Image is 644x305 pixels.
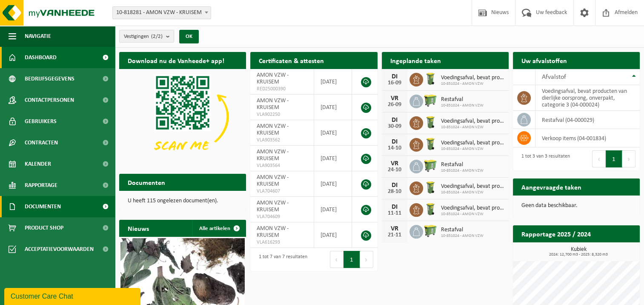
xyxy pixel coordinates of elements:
td: [DATE] [314,197,352,222]
div: 26-09 [386,102,403,108]
iframe: chat widget [4,286,142,305]
span: Dashboard [25,47,57,68]
img: WB-0660-HPE-GN-50 [423,93,438,108]
h3: Kubiek [517,247,640,257]
span: AMON VZW - KRUISEM [257,72,289,85]
span: Contracten [25,132,58,153]
button: 1 [343,251,360,268]
div: VR [386,225,403,232]
div: DI [386,138,403,145]
h2: Certificaten & attesten [250,52,332,69]
h2: Rapportage 2025 / 2024 [513,225,599,242]
span: Vestigingen [124,30,163,43]
div: DI [386,182,403,189]
span: Documenten [25,196,61,217]
div: DI [386,204,403,210]
span: AMON VZW - KRUISEM [257,123,289,136]
div: DI [386,117,403,124]
td: verkoop items (04-001834) [535,129,640,147]
td: [DATE] [314,95,352,120]
span: VLA704609 [257,213,307,220]
span: VLA903562 [257,137,307,144]
div: 21-11 [386,232,403,238]
span: 10-851024 - AMON VZW [441,168,484,173]
h2: Uw afvalstoffen [513,52,575,69]
img: WB-0140-HPE-GN-50 [423,72,438,86]
span: 10-851024 - AMON VZW [441,125,504,130]
span: 10-818281 - AMON VZW - KRUISEM [112,6,211,19]
div: VR [386,160,403,167]
img: WB-0660-HPE-GN-50 [423,158,438,173]
div: VR [386,95,403,102]
td: [DATE] [314,171,352,197]
td: [DATE] [314,146,352,171]
button: Previous [330,251,343,268]
span: VLA902250 [257,111,307,118]
img: WB-0140-HPE-GN-50 [423,115,438,129]
span: Rapportage [25,175,57,196]
button: Next [622,150,635,167]
div: 30-09 [386,124,403,129]
button: Vestigingen(2/2) [119,30,174,43]
span: Voedingsafval, bevat producten van dierlijke oorsprong, onverpakt, categorie 3 [441,183,504,190]
span: VLA704607 [257,188,307,195]
span: VLA903564 [257,162,307,169]
div: 11-11 [386,210,403,216]
div: 24-10 [386,167,403,173]
button: Previous [592,150,606,167]
span: Restafval [441,161,484,168]
div: 1 tot 3 van 3 resultaten [517,150,570,168]
p: U heeft 115 ongelezen document(en). [128,198,238,204]
span: AMON VZW - KRUISEM [257,98,289,111]
div: 1 tot 7 van 7 resultaten [255,250,307,269]
div: 16-09 [386,80,403,86]
h2: Documenten [119,174,174,190]
span: Acceptatievoorwaarden [25,239,94,260]
span: Kalender [25,153,51,175]
span: RED25000390 [257,86,307,92]
span: AMON VZW - KRUISEM [257,200,289,213]
span: 10-851024 - AMON VZW [441,81,504,86]
div: 28-10 [386,189,403,195]
span: AMON VZW - KRUISEM [257,225,289,239]
span: 10-851024 - AMON VZW [441,147,504,152]
img: WB-0140-HPE-GN-50 [423,137,438,151]
td: [DATE] [314,69,352,95]
span: Product Shop [25,217,63,239]
span: 10-851024 - AMON VZW [441,233,484,239]
span: 10-851024 - AMON VZW [441,212,504,217]
span: 10-818281 - AMON VZW - KRUISEM [113,7,211,19]
h2: Nieuws [119,220,157,236]
div: 14-10 [386,145,403,151]
span: Contactpersonen [25,89,74,111]
span: Bedrijfsgegevens [25,68,74,89]
span: 10-851024 - AMON VZW [441,190,504,195]
span: 10-851024 - AMON VZW [441,103,484,108]
img: Download de VHEPlus App [119,69,246,164]
td: voedingsafval, bevat producten van dierlijke oorsprong, onverpakt, categorie 3 (04-000024) [535,85,640,111]
count: (2/2) [151,34,163,39]
span: Afvalstof [542,74,566,81]
a: Bekijk rapportage [576,242,639,259]
span: Voedingsafval, bevat producten van dierlijke oorsprong, onverpakt, categorie 3 [441,205,504,212]
span: Voedingsafval, bevat producten van dierlijke oorsprong, onverpakt, categorie 3 [441,75,504,81]
div: DI [386,73,403,80]
span: VLA616293 [257,239,307,246]
button: 1 [606,150,622,167]
img: WB-0140-HPE-GN-50 [423,202,438,216]
span: Restafval [441,227,484,233]
h2: Ingeplande taken [382,52,449,69]
p: Geen data beschikbaar. [521,203,631,209]
button: OK [179,30,199,43]
td: restafval (04-000029) [535,111,640,129]
span: Gebruikers [25,111,57,132]
span: Voedingsafval, bevat producten van dierlijke oorsprong, onverpakt, categorie 3 [441,118,504,125]
span: AMON VZW - KRUISEM [257,174,289,187]
span: AMON VZW - KRUISEM [257,149,289,162]
img: WB-0660-HPE-GN-50 [423,224,438,238]
span: Voedingsafval, bevat producten van dierlijke oorsprong, onverpakt, categorie 3 [441,140,504,147]
a: Alle artikelen [192,220,245,237]
td: [DATE] [314,222,352,248]
img: WB-0140-HPE-GN-50 [423,180,438,195]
